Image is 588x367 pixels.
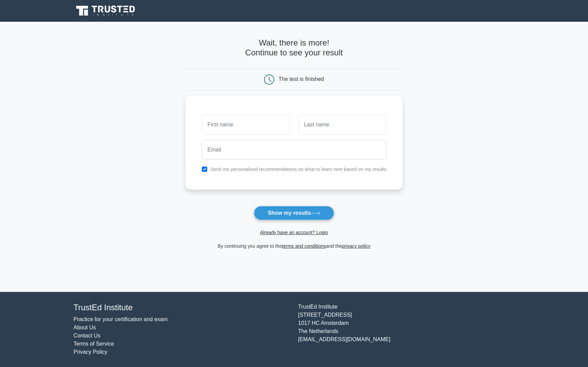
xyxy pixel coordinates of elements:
label: Send me personalized recommendations on what to learn next based on my results [210,167,387,172]
a: Already have an account? Login [260,230,328,235]
h4: Wait, there is more! Continue to see your result [185,38,403,58]
div: By continuing you agree to the and the [181,242,407,250]
input: Last name [298,115,386,135]
a: About Us [73,325,96,330]
button: Show my results [254,206,334,220]
a: terms and conditions [282,243,326,249]
div: TrustEd Institute [STREET_ADDRESS] 1017 HC Amsterdam The Netherlands [EMAIL_ADDRESS][DOMAIN_NAME] [294,303,519,356]
a: privacy policy [342,243,371,249]
div: The test is finished [279,76,324,82]
input: First name [202,115,290,135]
a: Terms of Service [73,341,114,347]
input: Email [202,140,387,160]
a: Contact Us [73,333,100,338]
a: Practice for your certification and exam [73,316,168,322]
h4: TrustEd Institute [73,303,290,313]
a: Privacy Policy [73,349,108,355]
